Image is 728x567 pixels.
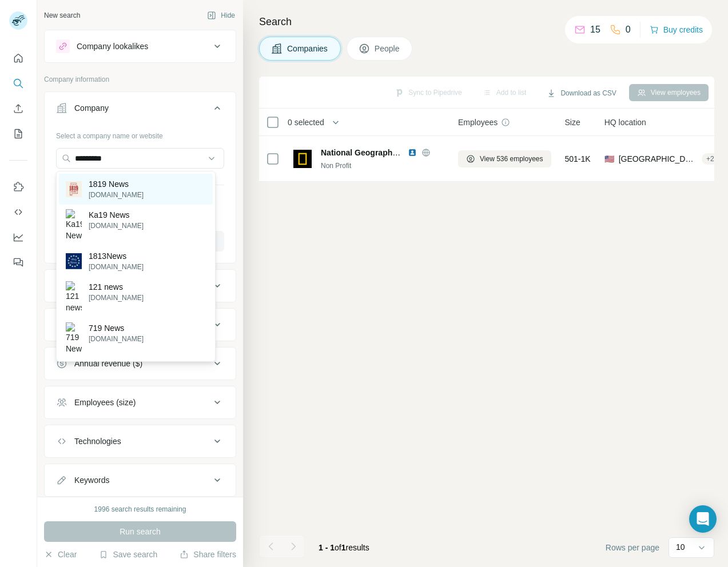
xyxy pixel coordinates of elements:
button: Quick start [9,48,27,69]
button: Buy credits [650,22,703,38]
button: Hide [199,7,243,24]
div: Keywords [74,474,109,486]
img: LinkedIn logo [408,148,417,157]
button: Use Surfe on LinkedIn [9,177,27,197]
div: 1996 search results remaining [94,504,186,514]
span: National Geographic Society [321,148,430,157]
span: Employees [458,117,498,128]
button: Technologies [45,428,236,455]
p: 10 [676,541,685,553]
div: Company lookalikes [77,41,148,52]
div: New search [44,10,80,21]
p: 1819 News [89,178,144,190]
p: 121 news [89,281,144,293]
div: Open Intercom Messenger [689,505,717,533]
span: HQ location [604,117,646,128]
h4: Search [259,14,714,30]
p: [DOMAIN_NAME] [89,293,144,303]
div: Technologies [74,436,121,447]
img: 1819 News [66,181,82,197]
span: 501-1K [565,153,591,165]
div: Company [74,102,109,114]
span: Rows per page [606,542,659,553]
p: 1813News [89,250,144,262]
div: Annual revenue ($) [74,358,142,369]
img: Logo of National Geographic Society [293,150,312,168]
button: Use Surfe API [9,202,27,222]
p: [DOMAIN_NAME] [89,334,144,344]
button: HQ location [45,311,236,338]
div: Employees (size) [74,397,136,408]
p: 15 [590,23,600,37]
button: Keywords [45,466,236,494]
button: Dashboard [9,227,27,247]
span: 0 selected [288,117,324,128]
span: [GEOGRAPHIC_DATA], [US_STATE] [619,153,697,165]
button: Industry [45,272,236,300]
p: 719 News [89,322,144,334]
button: Save search [99,549,157,560]
img: Ka19 News [66,209,82,241]
button: Feedback [9,252,27,273]
span: Companies [287,43,329,54]
button: My lists [9,123,27,144]
p: 0 [626,23,631,37]
span: of [335,543,341,552]
span: 🇺🇸 [604,153,614,165]
p: Ka19 News [89,209,144,221]
span: 1 [341,543,346,552]
span: View 536 employees [480,154,543,164]
button: Annual revenue ($) [45,350,236,377]
div: + 2 [702,154,719,164]
p: [DOMAIN_NAME] [89,190,144,200]
img: 121 news [66,281,82,313]
button: Enrich CSV [9,98,27,119]
button: View 536 employees [458,150,551,167]
button: Search [9,73,27,94]
p: [DOMAIN_NAME] [89,221,144,231]
img: 1813News [66,253,82,269]
div: Non Profit [321,161,444,171]
button: Employees (size) [45,389,236,416]
button: Company lookalikes [45,33,236,60]
img: 719 News [66,322,82,354]
button: Share filters [180,549,236,560]
p: Company information [44,74,236,85]
button: Clear [44,549,77,560]
button: Download as CSV [539,85,624,102]
span: results [319,543,369,552]
span: 1 - 1 [319,543,335,552]
div: Select a company name or website [56,126,224,141]
span: People [375,43,401,54]
p: [DOMAIN_NAME] [89,262,144,272]
span: Size [565,117,580,128]
button: Company [45,94,236,126]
